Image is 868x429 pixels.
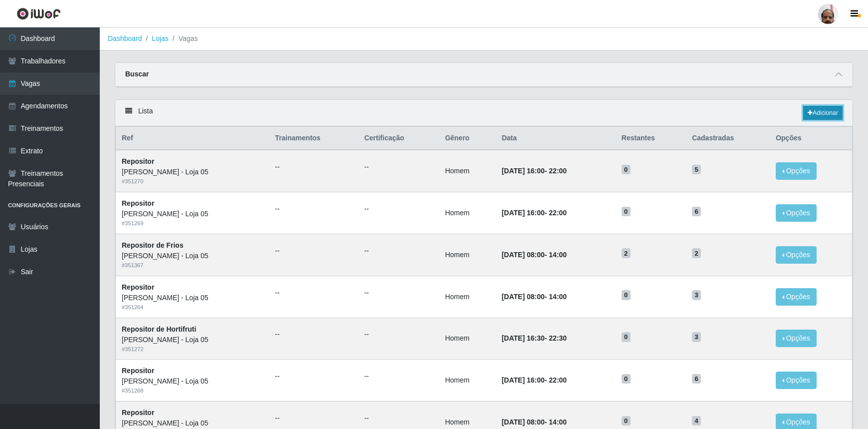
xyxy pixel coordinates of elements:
[686,127,770,150] th: Cadastradas
[115,100,853,126] div: Lista
[275,413,352,424] ul: --
[622,290,631,300] span: 0
[549,293,567,301] time: 14:00
[122,367,154,375] strong: Repositor
[275,288,352,298] ul: --
[122,345,263,354] div: # 351272
[122,251,263,261] div: [PERSON_NAME] - Loja 05
[502,209,567,217] strong: -
[122,303,263,312] div: # 351264
[169,33,198,44] li: Vagas
[496,127,616,150] th: Data
[776,162,817,180] button: Opções
[439,192,496,234] td: Homem
[502,376,567,384] strong: -
[803,106,843,120] a: Adicionar
[549,251,567,259] time: 14:00
[502,334,567,342] strong: -
[502,167,545,175] time: [DATE] 16:00
[622,416,631,426] span: 0
[275,204,352,214] ul: --
[622,374,631,384] span: 0
[622,332,631,342] span: 0
[776,288,817,306] button: Opções
[122,241,184,249] strong: Repositor de Frios
[116,127,269,150] th: Ref
[152,34,168,42] a: Lojas
[108,34,142,42] a: Dashboard
[549,209,567,217] time: 22:00
[122,325,196,333] strong: Repositor de Hortifruti
[275,371,352,382] ul: --
[364,246,433,256] ul: --
[692,248,701,258] span: 2
[549,376,567,384] time: 22:00
[122,209,263,219] div: [PERSON_NAME] - Loja 05
[776,246,817,264] button: Opções
[502,334,545,342] time: [DATE] 16:30
[622,165,631,175] span: 0
[275,162,352,172] ul: --
[122,157,154,165] strong: Repositor
[122,177,263,186] div: # 351270
[275,329,352,340] ul: --
[125,70,149,78] strong: Buscar
[439,318,496,360] td: Homem
[692,374,701,384] span: 6
[122,418,263,429] div: [PERSON_NAME] - Loja 05
[502,418,567,426] strong: -
[622,207,631,217] span: 0
[502,251,545,259] time: [DATE] 08:00
[439,127,496,150] th: Gênero
[549,334,567,342] time: 22:30
[364,288,433,298] ul: --
[439,276,496,318] td: Homem
[122,283,154,291] strong: Repositor
[364,204,433,214] ul: --
[122,293,263,303] div: [PERSON_NAME] - Loja 05
[502,376,545,384] time: [DATE] 16:00
[275,246,352,256] ul: --
[770,127,852,150] th: Opções
[358,127,439,150] th: Certificação
[502,251,567,259] strong: -
[776,204,817,222] button: Opções
[502,167,567,175] strong: -
[364,413,433,424] ul: --
[122,219,263,228] div: # 351269
[122,409,154,417] strong: Repositor
[122,376,263,387] div: [PERSON_NAME] - Loja 05
[122,387,263,395] div: # 351268
[122,335,263,345] div: [PERSON_NAME] - Loja 05
[692,416,701,426] span: 4
[692,207,701,217] span: 6
[502,293,567,301] strong: -
[364,329,433,340] ul: --
[502,293,545,301] time: [DATE] 08:00
[622,248,631,258] span: 2
[776,330,817,347] button: Opções
[692,165,701,175] span: 5
[549,418,567,426] time: 14:00
[549,167,567,175] time: 22:00
[364,371,433,382] ul: --
[100,27,868,50] nav: breadcrumb
[692,332,701,342] span: 3
[776,372,817,389] button: Opções
[16,7,61,20] img: CoreUI Logo
[269,127,358,150] th: Trainamentos
[122,167,263,177] div: [PERSON_NAME] - Loja 05
[439,360,496,402] td: Homem
[439,150,496,192] td: Homem
[122,261,263,270] div: # 351367
[692,290,701,300] span: 3
[502,209,545,217] time: [DATE] 16:00
[122,199,154,207] strong: Repositor
[364,162,433,172] ul: --
[439,234,496,276] td: Homem
[616,127,686,150] th: Restantes
[502,418,545,426] time: [DATE] 08:00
